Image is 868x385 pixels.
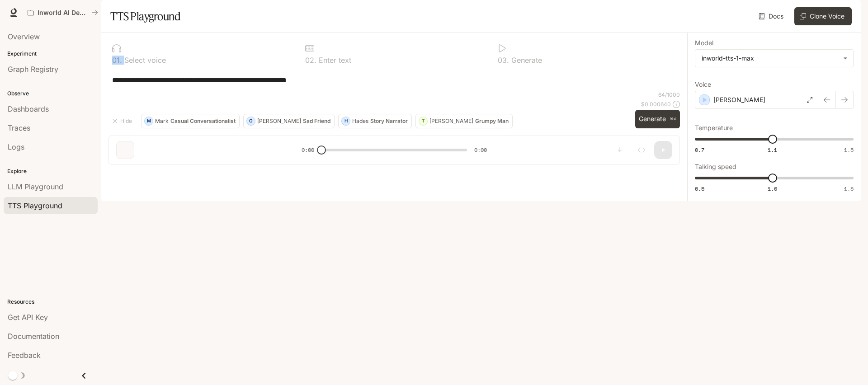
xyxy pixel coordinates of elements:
p: Enter text [316,56,351,64]
p: Temperature [695,125,733,131]
div: O [247,114,255,128]
p: Select voice [122,56,166,64]
span: 1.0 [768,185,777,192]
button: T[PERSON_NAME]Grumpy Man [415,114,513,128]
span: 1.5 [844,185,854,192]
button: All workspaces [24,4,102,22]
p: 0 2 . [305,56,316,64]
button: Generate⌘⏎ [635,110,680,128]
span: 1.1 [768,146,777,154]
p: Grumpy Man [475,118,509,124]
div: T [419,114,427,128]
p: $ 0.000640 [641,100,671,108]
div: M [145,114,153,128]
a: Docs [757,7,787,25]
p: Inworld AI Demos [38,9,88,17]
p: Hades [352,118,368,124]
p: ⌘⏎ [670,117,676,122]
p: [PERSON_NAME] [713,95,765,104]
span: 1.5 [844,146,854,154]
p: Casual Conversationalist [170,118,236,124]
button: Clone Voice [794,7,852,25]
p: [PERSON_NAME] [429,118,473,124]
p: Generate [509,56,542,64]
p: 0 1 . [112,56,122,64]
button: Hide [108,114,137,128]
button: HHadesStory Narrator [338,114,412,128]
p: Model [695,40,713,46]
span: 0.7 [695,146,704,154]
p: Story Narrator [370,118,408,124]
p: Voice [695,81,711,88]
div: H [342,114,350,128]
p: Sad Friend [303,118,330,124]
div: inworld-tts-1-max [695,50,853,67]
button: O[PERSON_NAME]Sad Friend [243,114,335,128]
span: 0.5 [695,185,704,192]
div: inworld-tts-1-max [702,54,839,63]
h1: TTS Playground [110,7,180,25]
p: Talking speed [695,164,736,170]
button: MMarkCasual Conversationalist [141,114,240,128]
p: [PERSON_NAME] [257,118,301,124]
p: 0 3 . [498,56,509,64]
p: Mark [155,118,169,124]
p: 64 / 1000 [658,91,680,99]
